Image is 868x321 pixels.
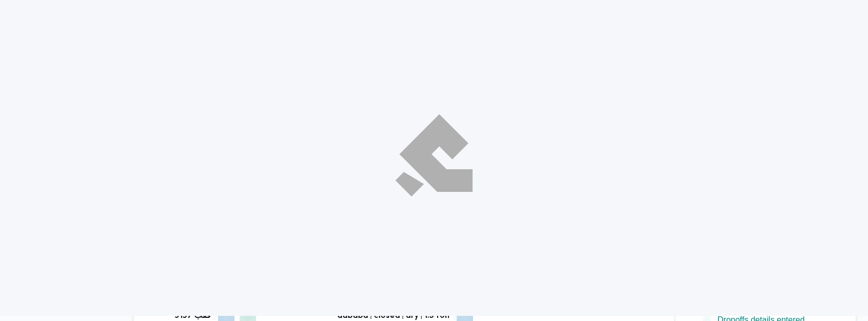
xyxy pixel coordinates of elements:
img: ILLA Logo [401,120,467,190]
